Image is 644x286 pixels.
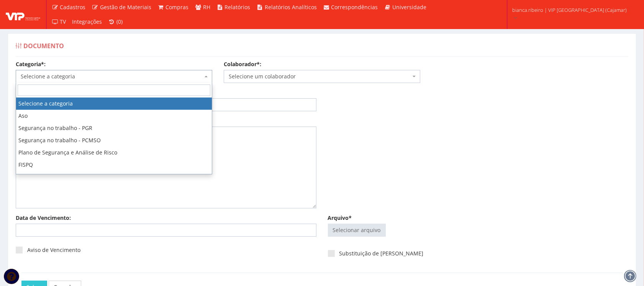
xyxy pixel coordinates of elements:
span: Relatórios [225,3,251,11]
label: Data de Vencimento: [16,214,71,222]
span: Correspondências [331,3,378,11]
label: Substituição de [PERSON_NAME] [328,250,424,257]
a: TV [49,15,69,29]
span: Relatórios Analíticos [265,3,317,11]
a: (0) [105,15,126,29]
span: Universidade [392,3,426,11]
label: Arquivo* [328,214,352,222]
li: Selecione a categoria [16,97,212,110]
span: Cadastros [60,3,86,11]
li: Aso [16,110,212,122]
a: Integrações [69,15,105,29]
label: Categoria*: [16,60,46,68]
span: RH [203,3,210,11]
label: Aviso de Vencimento [16,246,80,254]
span: Compras [166,3,189,11]
span: (0) [116,18,123,25]
li: Admissional [16,171,212,183]
span: Selecione a categoria [16,70,212,83]
label: Colaborador*: [224,60,261,68]
span: Documento [23,42,64,50]
li: Plano de Segurança e Análise de Risco [16,146,212,159]
span: Gestão de Materiais [100,3,151,11]
li: Segurança no trabalho - PCMSO [16,134,212,146]
span: Integrações [72,18,102,25]
span: Selecione um colaborador [224,70,420,83]
span: TV [60,18,66,25]
img: logo [6,9,40,20]
li: FISPQ [16,159,212,171]
span: Selecione um colaborador [229,73,411,80]
span: Selecione a categoria [21,73,203,80]
span: bianca.ribeiro | VIP [GEOGRAPHIC_DATA] (Cajamar) [512,6,627,14]
li: Segurança no trabalho - PGR [16,122,212,134]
